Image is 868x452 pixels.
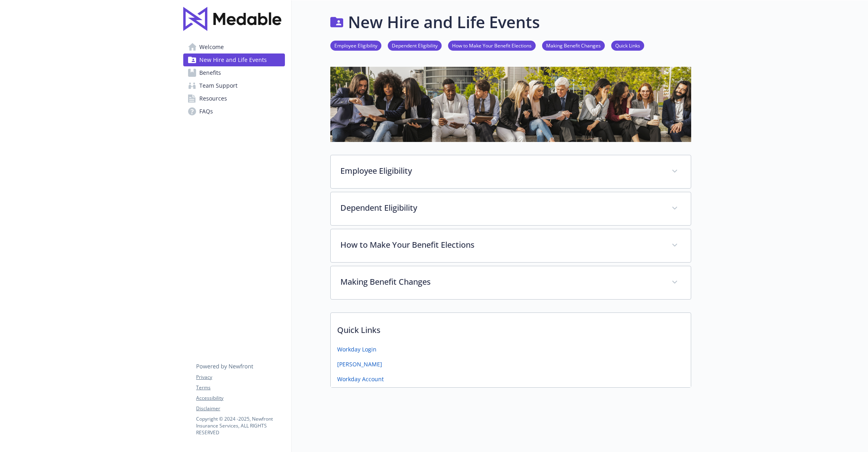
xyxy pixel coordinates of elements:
[348,10,540,34] h1: New Hire and Life Events
[199,105,213,118] span: FAQs
[199,66,221,79] span: Benefits
[340,202,662,214] p: Dependent Eligibility
[183,79,285,92] a: Team Support
[196,405,285,412] a: Disclaimer
[196,384,285,391] a: Terms
[199,79,237,92] span: Team Support
[340,239,662,251] p: How to Make Your Benefit Elections
[331,229,691,262] div: How to Make Your Benefit Elections
[183,105,285,118] a: FAQs
[542,41,605,49] a: Making Benefit Changes
[183,66,285,79] a: Benefits
[331,313,691,343] p: Quick Links
[199,92,227,105] span: Resources
[183,92,285,105] a: Resources
[199,53,267,66] span: New Hire and Life Events
[331,266,691,299] div: Making Benefit Changes
[340,276,662,288] p: Making Benefit Changes
[340,165,662,177] p: Employee Eligibility
[183,53,285,66] a: New Hire and Life Events
[388,41,442,49] a: Dependent Eligibility
[199,41,224,53] span: Welcome
[331,192,691,225] div: Dependent Eligibility
[330,67,691,142] img: new hire page banner
[611,41,644,49] a: Quick Links
[183,41,285,53] a: Welcome
[448,41,536,49] a: How to Make Your Benefit Elections
[196,394,285,402] a: Accessibility
[196,374,285,381] a: Privacy
[337,360,382,368] a: [PERSON_NAME]
[330,41,381,49] a: Employee Eligibility
[337,345,377,353] a: Workday Login
[337,375,384,383] a: Workday Account
[196,415,285,436] p: Copyright © 2024 - 2025 , Newfront Insurance Services, ALL RIGHTS RESERVED
[331,155,691,188] div: Employee Eligibility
